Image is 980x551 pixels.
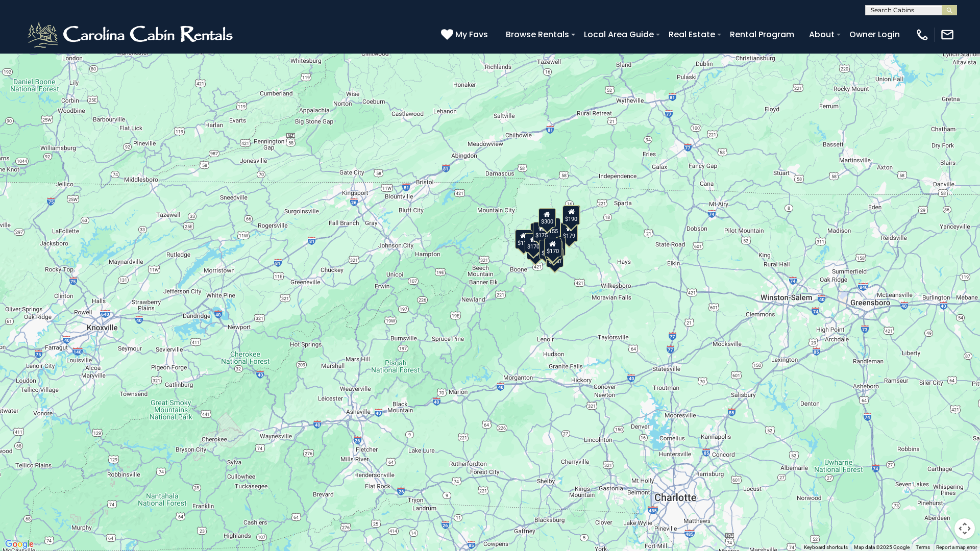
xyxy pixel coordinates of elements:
a: About [804,26,840,43]
a: Local Area Guide [579,26,659,43]
img: White-1-2.png [26,19,237,50]
a: Browse Rentals [501,26,574,43]
span: My Favs [455,28,488,41]
a: My Favs [441,28,491,41]
img: mail-regular-white.png [940,28,954,42]
img: phone-regular-white.png [915,28,929,42]
a: Owner Login [844,26,905,43]
a: Real Estate [664,26,720,43]
a: Rental Program [725,26,799,43]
